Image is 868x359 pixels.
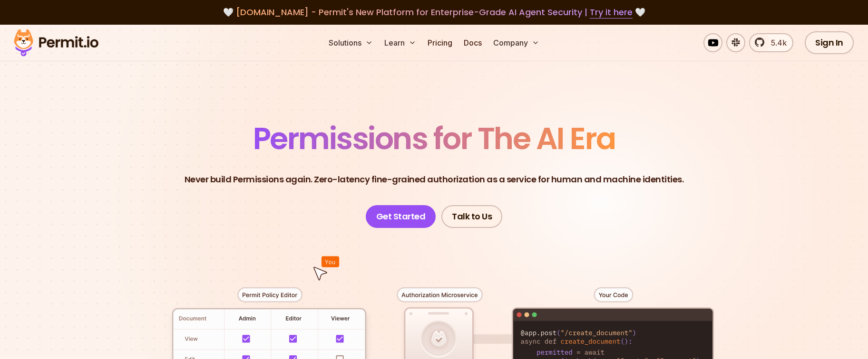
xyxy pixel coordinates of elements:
[366,205,436,228] a: Get Started
[236,6,633,18] span: [DOMAIN_NAME] - Permit's New Platform for Enterprise-Grade AI Agent Security |
[460,33,486,52] a: Docs
[805,31,854,54] a: Sign In
[590,6,633,19] a: Try it here
[441,205,502,228] a: Talk to Us
[749,33,793,52] a: 5.4k
[253,117,615,160] span: Permissions for The AI Era
[424,33,456,52] a: Pricing
[23,6,845,19] div: 🤍 🤍
[380,33,420,52] button: Learn
[489,33,543,52] button: Company
[185,173,684,186] p: Never build Permissions again. Zero-latency fine-grained authorization as a service for human and...
[10,27,103,59] img: Permit logo
[325,33,377,52] button: Solutions
[765,37,787,48] span: 5.4k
